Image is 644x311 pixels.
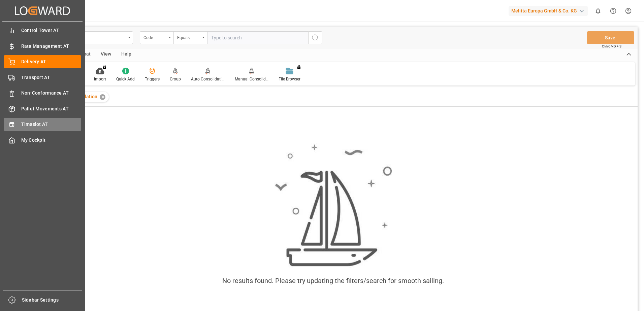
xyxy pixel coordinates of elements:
[4,71,81,84] a: Transport AT
[21,43,82,50] span: Rate Management AT
[140,31,173,44] button: open menu
[177,33,200,41] div: Equals
[509,6,588,16] div: Melitta Europa GmbH & Co. KG
[4,87,81,100] a: Non-Conformance AT
[21,121,82,128] span: Timeslot AT
[191,76,225,82] div: Auto Consolidation
[222,276,444,286] div: No results found. Please try updating the filters/search for smooth sailing.
[602,44,621,49] span: Ctrl/CMD + S
[207,31,308,44] input: Type to search
[4,102,81,115] a: Pallet Movements AT
[145,76,160,82] div: Triggers
[590,3,606,19] button: show 0 new notifications
[509,4,590,17] button: Melitta Europa GmbH & Co. KG
[21,105,82,112] span: Pallet Movements AT
[274,143,392,268] img: smooth_sailing.jpeg
[116,76,135,82] div: Quick Add
[4,133,81,146] a: My Cockpit
[308,31,322,44] button: search button
[21,137,82,144] span: My Cockpit
[606,3,621,19] button: Help Center
[116,49,136,60] div: Help
[4,118,81,131] a: Timeslot AT
[100,94,105,100] div: ✕
[21,27,82,34] span: Control Tower AT
[4,39,81,53] a: Rate Management AT
[96,49,116,60] div: View
[235,76,268,82] div: Manual Consolidation
[21,58,82,65] span: Delivery AT
[143,33,166,41] div: Code
[173,31,207,44] button: open menu
[21,74,82,81] span: Transport AT
[170,76,181,82] div: Group
[587,31,634,44] button: Save
[21,90,82,97] span: Non-Conformance AT
[4,24,81,37] a: Control Tower AT
[4,55,81,68] a: Delivery AT
[22,297,82,304] span: Sidebar Settings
